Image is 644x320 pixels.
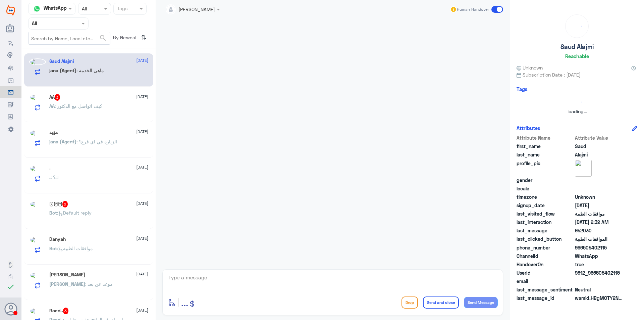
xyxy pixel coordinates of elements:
[116,5,128,13] div: Tags
[99,33,107,44] button: search
[575,177,624,184] span: null
[575,227,624,234] span: 952030
[49,236,66,242] h5: Danyah
[49,165,51,171] h5: .
[32,4,42,14] img: whatsapp.png
[99,34,107,42] span: search
[575,253,624,260] span: 2
[517,125,540,131] h6: Attributes
[423,296,459,309] button: Send and close
[181,295,188,310] button: ...
[6,5,15,16] img: Widebot Logo
[575,210,624,217] span: موافقات الطبية
[517,269,574,276] span: UserId
[7,283,15,291] i: check
[49,174,51,180] span: .
[136,200,148,207] span: [DATE]
[575,278,624,285] span: null
[49,245,57,251] span: Bot
[517,253,574,260] span: ChannelId
[136,271,148,277] span: [DATE]
[49,67,76,73] span: jana (Agent)
[29,308,46,314] img: picture
[85,281,113,287] span: : موعد عن بعد
[29,58,46,65] img: picture
[518,96,636,108] div: loading...
[517,86,528,92] h6: Tags
[136,94,148,100] span: [DATE]
[4,303,17,315] button: Avatar
[63,308,69,314] span: 3
[575,185,624,192] span: null
[49,130,58,135] h5: مؤيد
[55,94,60,101] span: 3
[136,57,148,63] span: [DATE]
[517,286,574,293] span: last_message_sentiment
[29,165,46,172] img: picture
[51,174,58,180] span: : ؟!!!
[29,201,46,208] img: picture
[575,202,624,209] span: 2024-09-08T11:03:45.752Z
[575,151,624,158] span: Alajmi
[517,151,574,158] span: last_name
[575,261,624,268] span: true
[401,296,418,309] button: Drop
[575,294,624,302] span: wamid.HBgMOTY2NTA1NDAyMTE1FQIAEhgUM0FCREVCNTgxMzg3OUYyQjAyNDEA
[464,297,498,308] button: Send Message
[136,129,148,135] span: [DATE]
[29,236,46,243] img: picture
[517,71,637,78] span: Subscription Date : [DATE]
[517,278,574,285] span: email
[57,210,92,216] span: : Default reply
[136,164,148,170] span: [DATE]
[517,160,574,175] span: profile_pic
[517,235,574,242] span: last_clicked_button
[517,143,574,150] span: first_name
[575,160,592,177] img: picture
[181,296,188,308] span: ...
[49,58,74,64] h5: Saud Alajmi
[517,185,574,192] span: locale
[517,294,574,302] span: last_message_id
[575,286,624,293] span: 0
[575,269,624,276] span: 9812_966505402115
[575,235,624,242] span: الموافقات الطبية
[49,308,69,314] h5: Raed..
[517,261,574,268] span: HandoverOn
[575,134,624,141] span: Attribute Value
[29,130,46,136] img: picture
[136,235,148,241] span: [DATE]
[49,103,55,109] span: AA
[565,53,589,59] h6: Reachable
[49,210,57,216] span: Bot
[57,245,93,251] span: : موافقات الطبية
[575,219,624,226] span: 2025-09-14T06:32:41.827Z
[49,281,85,287] span: [PERSON_NAME]
[136,307,148,313] span: [DATE]
[517,227,574,234] span: last_message
[517,134,574,141] span: Attribute Name
[76,67,104,73] span: : ماهي الخدمة
[49,94,60,101] h5: AA
[29,32,110,44] input: Search by Name, Local etc…
[560,43,594,51] h5: Saud Alajmi
[49,201,68,208] h5: 𓆩𝑯𓆪
[575,143,624,150] span: Saud
[517,193,574,200] span: timezone
[29,94,46,101] img: picture
[517,202,574,209] span: signup_date
[575,244,624,251] span: 966505402115
[29,272,46,279] img: picture
[62,201,68,208] span: 6
[110,32,139,45] span: By Newest
[517,64,543,71] span: Unknown
[568,108,587,114] span: loading...
[517,177,574,184] span: gender
[76,139,117,144] span: : الزيارة في اي فرع؟
[457,6,489,12] span: Human Handover
[49,272,85,278] h5: Abdullah AlTamimi
[575,193,624,200] span: Unknown
[55,103,102,109] span: : كيف اتواصل مع الدكتور
[49,139,76,144] span: jana (Agent)
[517,244,574,251] span: phone_number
